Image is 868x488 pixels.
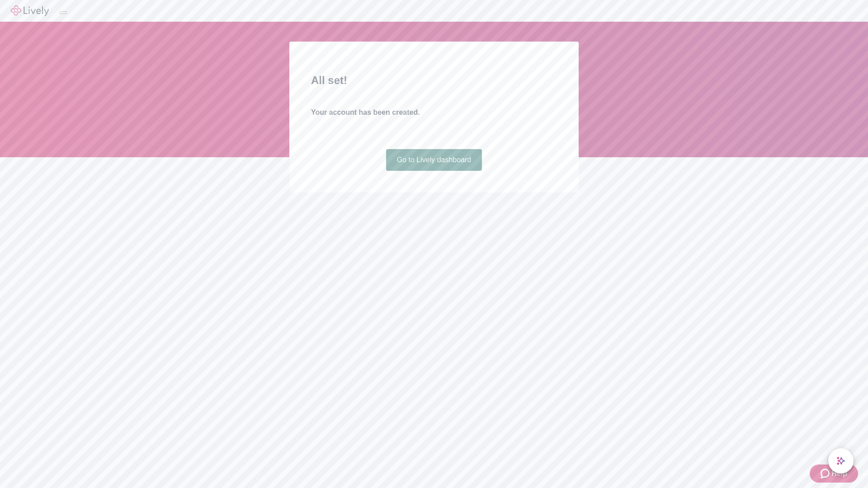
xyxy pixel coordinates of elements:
[386,149,482,171] a: Go to Lively dashboard
[311,107,557,118] h4: Your account has been created.
[831,468,847,479] span: Help
[311,72,557,89] h2: All set!
[828,448,854,474] button: chat
[11,5,49,16] img: Lively
[821,468,831,479] svg: Zendesk support icon
[60,11,67,14] button: Log out
[810,465,858,483] button: Zendesk support iconHelp
[836,456,845,465] svg: Lively AI Assistant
